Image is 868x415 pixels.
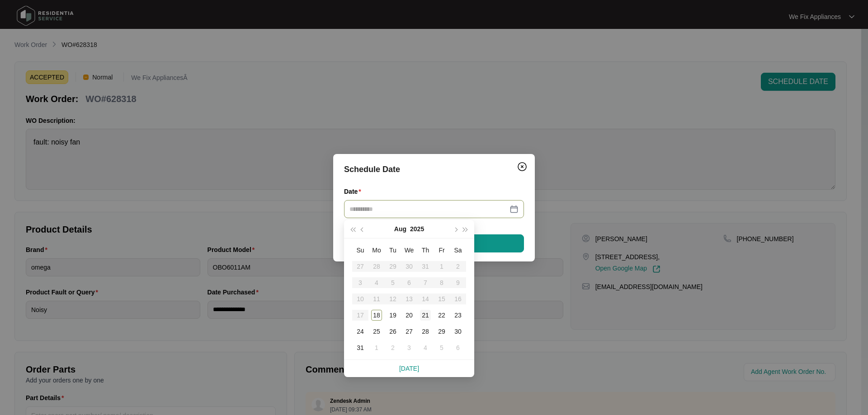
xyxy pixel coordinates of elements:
[401,340,417,356] td: 2025-09-03
[436,326,447,337] div: 29
[387,342,398,353] div: 2
[368,323,385,340] td: 2025-08-25
[385,340,401,356] td: 2025-09-02
[420,310,431,321] div: 21
[355,342,366,353] div: 31
[387,310,398,321] div: 19
[434,307,450,323] td: 2025-08-22
[371,342,382,353] div: 1
[410,220,424,238] button: 2025
[385,323,401,340] td: 2025-08-26
[436,342,447,353] div: 5
[517,161,528,172] img: closeCircle
[368,242,385,258] th: Mo
[450,242,466,258] th: Sa
[417,242,434,258] th: Th
[344,163,524,176] div: Schedule Date
[371,326,382,337] div: 25
[417,340,434,356] td: 2025-09-04
[385,242,401,258] th: Tu
[387,326,398,337] div: 26
[450,340,466,356] td: 2025-09-06
[404,326,415,337] div: 27
[404,342,415,353] div: 3
[352,340,368,356] td: 2025-08-31
[401,307,417,323] td: 2025-08-20
[434,340,450,356] td: 2025-09-05
[352,242,368,258] th: Su
[434,323,450,340] td: 2025-08-29
[420,326,431,337] div: 28
[515,159,529,174] button: Close
[436,310,447,321] div: 22
[385,307,401,323] td: 2025-08-19
[355,326,366,337] div: 24
[401,323,417,340] td: 2025-08-27
[349,204,508,214] input: Date
[401,242,417,258] th: We
[371,310,382,321] div: 18
[368,340,385,356] td: 2025-09-01
[417,307,434,323] td: 2025-08-21
[352,323,368,340] td: 2025-08-24
[368,307,385,323] td: 2025-08-18
[453,342,463,353] div: 6
[450,307,466,323] td: 2025-08-23
[399,365,419,372] a: [DATE]
[417,323,434,340] td: 2025-08-28
[420,342,431,353] div: 4
[453,310,463,321] div: 23
[450,323,466,340] td: 2025-08-30
[344,187,365,196] label: Date
[404,310,415,321] div: 20
[453,326,463,337] div: 30
[434,242,450,258] th: Fr
[394,220,406,238] button: Aug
